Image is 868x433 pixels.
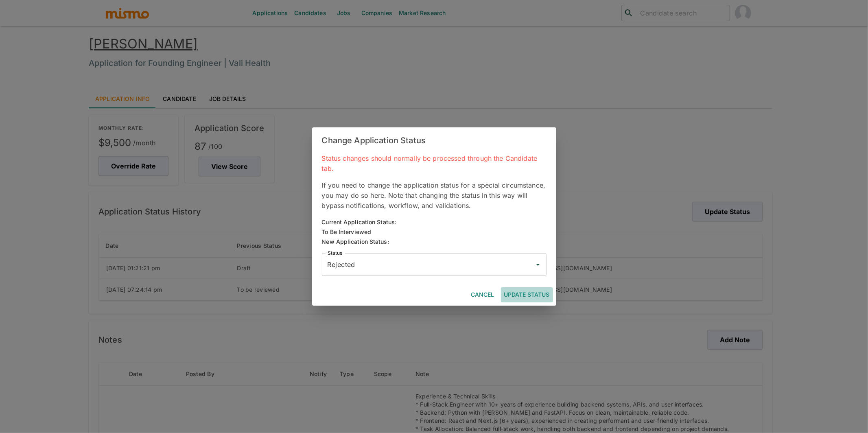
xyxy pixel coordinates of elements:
span: Status changes should normally be processed through the Candidate tab. [322,154,538,173]
div: To Be Interviewed [322,227,397,237]
button: Open [532,259,544,270]
div: Current Application Status: [322,217,397,227]
button: Update Status [501,287,553,302]
span: If you need to change the application status for a special circumstance, you may do so here. Note... [322,181,546,210]
h2: Change Application Status [312,127,556,153]
button: Cancel [468,287,498,302]
label: Status [328,249,342,256]
div: New Application Status: [322,237,547,247]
